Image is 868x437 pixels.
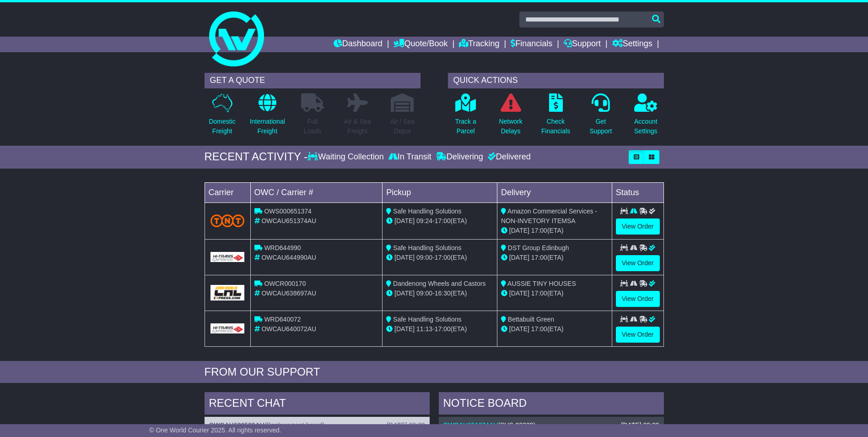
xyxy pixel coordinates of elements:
span: OWCR000170 [264,280,306,287]
span: 16:30 [435,290,451,297]
a: NetworkDelays [498,93,523,141]
span: Safe Handling Solutions [393,208,461,215]
img: GetCarrierServiceLogo [210,285,245,300]
div: (ETA) [501,324,608,334]
a: View Order [616,327,660,343]
span: [DATE] [394,254,415,261]
div: - (ETA) [386,324,493,334]
div: FROM OUR SUPPORT [205,366,664,379]
a: Settings [612,37,652,52]
span: OWCAU638697AU [261,290,316,297]
span: 17:00 [435,217,451,224]
a: Track aParcel [455,93,477,141]
a: Quote/Book [394,37,447,52]
p: Get Support [589,117,612,136]
a: Support [564,37,601,52]
td: Carrier [205,182,250,202]
div: ( ) [209,421,425,429]
span: [DATE] [394,325,415,333]
p: Check Financials [541,117,570,136]
a: GetSupport [589,93,612,141]
div: (ETA) [501,253,608,262]
p: Air & Sea Freight [344,117,371,136]
p: Full Loads [301,117,324,136]
a: InternationalFreight [249,93,286,141]
span: [DATE] [509,325,529,333]
span: WRD644990 [264,244,301,251]
a: DomesticFreight [208,93,236,141]
span: 17:00 [435,325,451,333]
span: Replacement board [267,421,323,429]
div: Waiting Collection [307,152,386,162]
a: View Order [616,255,660,271]
span: AUSSIE TINY HOUSES [507,280,576,287]
span: OWCAU644990AU [261,254,316,261]
span: Safe Handling Solutions [393,244,461,251]
a: AccountSettings [634,93,658,141]
a: Dashboard [334,37,383,52]
div: - (ETA) [386,253,493,262]
a: Tracking [459,37,499,52]
span: OWCAU651374AU [261,217,316,224]
p: International Freight [250,117,285,136]
div: (ETA) [501,289,608,298]
span: OWCAU640072AU [261,325,316,333]
span: [DATE] [394,217,415,224]
span: [DATE] [509,290,529,297]
img: GetCarrierServiceLogo [210,323,245,333]
td: OWC / Carrier # [250,182,383,202]
a: OWCAU620539AU [209,421,264,429]
div: Delivering [434,152,485,162]
span: 09:00 [416,290,432,297]
span: 11:13 [416,325,432,333]
a: View Order [616,218,660,235]
span: [DATE] [509,254,529,261]
p: Track a Parcel [455,117,476,136]
span: [DATE] [394,290,415,297]
div: QUICK ACTIONS [448,73,664,88]
span: Dandenong Wheels and Castors [393,280,485,287]
span: 17:00 [531,290,547,297]
span: © One World Courier 2025. All rights reserved. [149,426,281,434]
a: OWCAU651374AU [443,421,498,429]
span: 17:00 [531,325,547,333]
div: In Transit [386,152,434,162]
div: (ETA) [501,226,608,235]
div: [DATE] 08:38 [387,421,425,429]
span: 17:00 [531,227,547,234]
span: Amazon Commercial Services - NON-INVETORY ITEMSA [501,208,597,224]
span: OWS000651374 [264,208,312,215]
td: Pickup [383,182,497,202]
div: Delivered [485,152,531,162]
p: Domestic Freight [209,117,235,136]
span: DST Group Edinbugh [508,244,569,251]
div: - (ETA) [386,289,493,298]
span: 17:00 [435,254,451,261]
div: ( ) [443,421,659,429]
div: NOTICE BOARD [439,392,664,417]
p: Network Delays [499,117,522,136]
td: Status [612,182,663,202]
p: Account Settings [634,117,658,136]
span: SHS-00339 [500,421,533,429]
a: CheckFinancials [541,93,571,141]
span: WRD640072 [264,316,301,323]
span: 17:00 [531,254,547,261]
td: Delivery [497,182,612,202]
p: Air / Sea Depot [390,117,415,136]
div: RECENT ACTIVITY - [205,150,308,164]
img: GetCarrierServiceLogo [210,252,245,262]
span: [DATE] [509,227,529,234]
a: View Order [616,291,660,307]
div: RECENT CHAT [205,392,430,417]
span: 09:00 [416,254,432,261]
a: Financials [511,37,552,52]
span: 09:24 [416,217,432,224]
span: Bettabuilt Green [508,316,554,323]
div: - (ETA) [386,216,493,226]
div: [DATE] 09:29 [621,421,659,429]
span: Safe Handling Solutions [393,316,461,323]
div: GET A QUOTE [205,73,421,88]
img: TNT_Domestic.png [210,214,245,227]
